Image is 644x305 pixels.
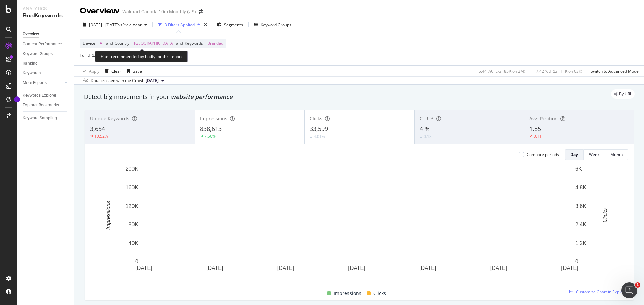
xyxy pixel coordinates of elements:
a: Overview [23,31,69,38]
div: Filter recommended by botify for this report [95,51,188,62]
span: vs Prev. Year [118,22,142,28]
button: Segments [214,19,246,30]
a: Keywords [23,70,69,77]
span: 3,654 [90,125,105,133]
a: More Reports [23,79,63,86]
span: [DATE] - [DATE] [89,22,118,28]
span: 4 % [420,125,430,133]
a: Keywords Explorer [23,92,69,99]
div: Explorer Bookmarks [23,102,59,109]
text: Impressions [105,201,111,230]
button: Save [124,66,142,76]
a: Explorer Bookmarks [23,102,69,109]
div: Save [133,68,142,74]
div: Tooltip anchor [14,96,20,102]
div: Keyword Groups [261,22,291,28]
button: Month [605,149,628,160]
div: 5.44 % Clicks ( 85K on 2M ) [479,68,525,74]
img: Equal [310,136,312,138]
text: 4.8K [575,184,586,190]
span: and [106,40,113,46]
div: Keywords Explorer [23,92,56,99]
button: Keyword Groups [251,19,294,30]
span: Avg. Position [529,115,558,122]
span: = [204,40,206,46]
span: Full URL [80,52,95,58]
div: Keyword Sampling [23,115,57,122]
span: Country [115,40,129,46]
span: CTR % [420,115,434,122]
span: By URL [619,92,632,96]
text: [DATE] [135,265,152,271]
text: 0 [575,259,578,264]
div: Ranking [23,60,38,67]
a: Keyword Groups [23,50,69,57]
span: All [100,39,104,48]
div: More Reports [23,79,47,86]
text: 0 [135,259,138,264]
span: Keywords [185,40,203,46]
div: Keyword Groups [23,50,53,57]
span: 838,613 [200,125,222,133]
text: [DATE] [348,265,365,271]
div: 0.11 [534,133,542,139]
span: Customize Chart in Explorer [576,289,628,295]
div: Month [610,152,623,157]
span: 1.85 [529,125,541,133]
div: Keywords [23,70,41,77]
text: 2.4K [575,222,586,227]
span: Unique Keywords [90,115,129,122]
span: [GEOGRAPHIC_DATA] [134,39,174,48]
button: Apply [80,66,99,76]
span: Device [83,40,95,46]
div: RealKeywords [23,12,69,20]
div: Walmart Canada 10m Monthly (JS) [122,8,196,15]
span: = [130,40,133,46]
div: Data crossed with the Crawl [91,78,143,84]
button: Week [584,149,605,160]
span: Branded [207,39,223,48]
iframe: Intercom live chat [621,282,637,298]
span: Clicks [310,115,322,122]
div: 4.01% [314,134,325,139]
span: and [176,40,183,46]
text: [DATE] [277,265,294,271]
button: [DATE] [143,77,167,85]
div: 7.56% [204,133,216,139]
div: Overview [80,5,120,17]
span: = [96,40,99,46]
div: Analytics [23,5,69,12]
button: [DATE] - [DATE]vsPrev. Year [80,19,150,30]
div: Overview [23,31,39,38]
button: 3 Filters Applied [155,19,203,30]
div: times [203,21,208,28]
div: arrow-right-arrow-left [199,9,203,14]
text: [DATE] [561,265,578,271]
button: Clear [102,66,121,76]
img: Equal [420,136,422,138]
div: Week [589,152,599,157]
div: Day [570,152,578,157]
span: Impressions [200,115,227,122]
text: 120K [126,203,139,209]
span: Impressions [334,289,361,297]
text: Clicks [602,208,608,223]
a: Ranking [23,60,69,67]
text: 3.6K [575,203,586,209]
div: 3 Filters Applied [165,22,195,28]
div: 17.42 % URLs ( 11K on 63K ) [534,68,582,74]
div: 10.52% [94,133,108,139]
div: Apply [89,68,99,74]
button: Day [565,149,584,160]
div: 0.13 [424,134,432,139]
text: [DATE] [206,265,223,271]
svg: A chart. [90,165,623,282]
text: 1.2K [575,240,586,246]
text: [DATE] [490,265,507,271]
span: 2025 Sep. 26th [146,78,159,84]
text: 6K [575,166,582,172]
text: [DATE] [419,265,436,271]
text: 200K [126,166,139,172]
text: 80K [129,222,139,227]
